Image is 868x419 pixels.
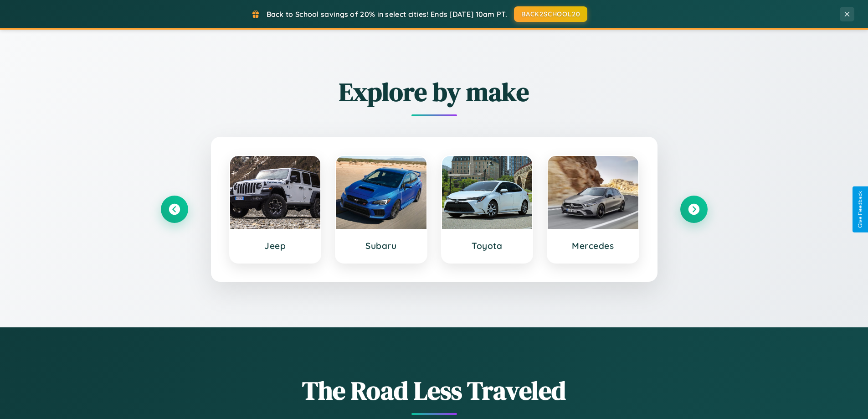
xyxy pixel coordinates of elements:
[161,74,708,109] h2: Explore by make
[857,191,863,228] div: Give Feedback
[514,6,587,22] button: BACK2SCHOOL20
[345,240,417,251] h3: Subaru
[557,240,629,251] h3: Mercedes
[451,240,524,251] h3: Toyota
[239,240,312,251] h3: Jeep
[161,373,708,408] h1: The Road Less Traveled
[267,10,507,19] span: Back to School savings of 20% in select cities! Ends [DATE] 10am PT.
